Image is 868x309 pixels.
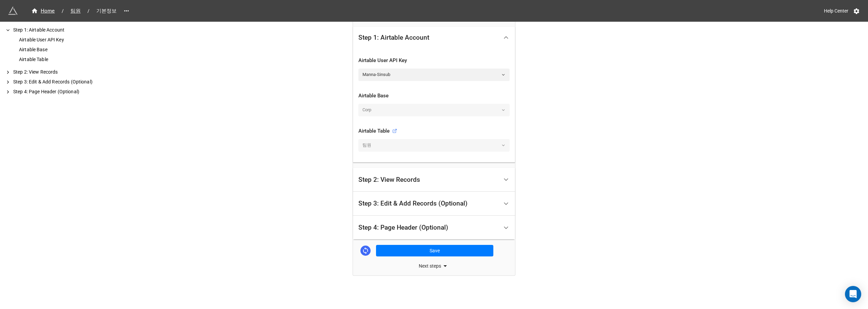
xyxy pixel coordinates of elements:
[92,7,121,15] span: 기본정보
[12,88,108,95] div: Step 4: Page Header (Optional)
[12,69,108,76] div: Step 2: View Records
[27,7,59,15] a: Home
[12,78,108,85] div: Step 3: Edit & Add Records (Optional)
[358,92,510,100] div: Airtable Base
[18,56,108,63] div: Airtable Table
[353,262,515,270] div: Next steps
[358,69,510,81] a: Manna-Sinsub
[66,7,85,15] a: 팀원
[353,192,515,216] div: Step 3: Edit & Add Records (Optional)
[18,36,108,43] div: Airtable User API Key
[358,176,420,183] div: Step 2: View Records
[62,7,64,15] li: /
[358,127,397,135] div: Airtable Table
[358,34,429,41] div: Step 1: Airtable Account
[27,7,121,15] nav: breadcrumb
[353,27,515,49] div: Step 1: Airtable Account
[8,6,18,16] img: miniextensions-icon.73ae0678.png
[358,200,468,207] div: Step 3: Edit & Add Records (Optional)
[87,7,90,15] li: /
[353,49,515,162] div: Step 1: Airtable Account
[353,168,515,192] div: Step 2: View Records
[358,57,510,65] div: Airtable User API Key
[360,246,371,256] a: Sync Base Structure
[819,5,853,17] a: Help Center
[12,26,108,34] div: Step 1: Airtable Account
[18,46,108,53] div: Airtable Base
[353,216,515,240] div: Step 4: Page Header (Optional)
[31,7,55,15] div: Home
[845,286,861,302] div: Open Intercom Messenger
[66,7,85,15] span: 팀원
[376,245,493,256] button: Save
[358,224,448,231] div: Step 4: Page Header (Optional)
